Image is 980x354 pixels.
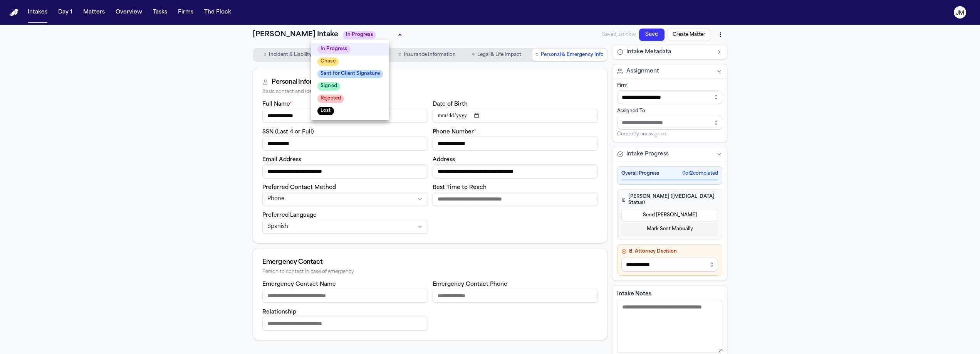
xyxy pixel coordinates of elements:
span: Sent for Client Signature [317,70,383,78]
span: Lost [317,107,334,115]
span: Chase [317,57,339,66]
span: Signed [317,82,340,91]
span: Rejected [317,94,344,103]
span: In Progress [317,45,351,54]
